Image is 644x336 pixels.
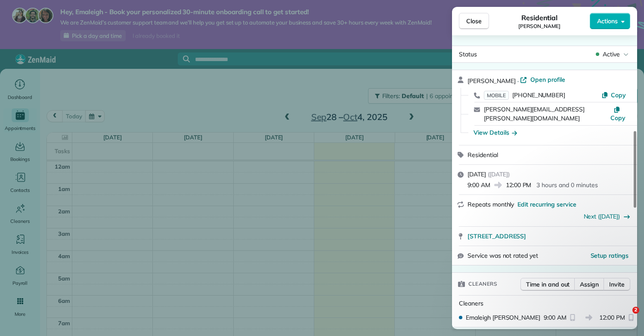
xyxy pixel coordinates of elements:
[615,307,635,327] iframe: Intercom live chat
[488,170,510,178] span: ( [DATE] )
[512,91,565,99] span: [PHONE_NUMBER]
[601,91,626,99] button: Copy
[530,75,565,84] span: Open profile
[520,75,565,84] a: Open profile
[584,212,631,221] button: Next ([DATE])
[610,105,626,122] button: Copy
[536,181,598,189] p: 3 hours and 0 minutes
[466,17,482,25] span: Close
[459,13,489,29] button: Close
[597,17,618,25] span: Actions
[468,251,538,260] span: Service was not rated yet
[484,91,509,100] span: MOBILE
[468,77,516,85] span: [PERSON_NAME]
[584,213,620,220] a: Next ([DATE])
[468,170,486,178] span: [DATE]
[459,50,477,58] span: Status
[484,105,585,122] a: [PERSON_NAME][EMAIL_ADDRESS][PERSON_NAME][DOMAIN_NAME]
[518,23,560,30] span: [PERSON_NAME]
[603,50,620,59] span: Active
[517,200,576,209] span: Edit recurring service
[516,77,520,84] span: ·
[632,307,639,314] span: 2
[468,232,526,240] span: [STREET_ADDRESS]
[466,313,540,322] span: Emaleigh [PERSON_NAME]
[544,313,567,322] span: 9:00 AM
[459,299,483,307] span: Cleaners
[611,91,626,99] span: Copy
[468,200,514,208] span: Repeats monthly
[468,280,497,288] span: Cleaners
[521,12,558,23] span: Residential
[484,91,565,99] a: MOBILE[PHONE_NUMBER]
[506,181,532,189] span: 12:00 PM
[599,313,625,322] span: 12:00 PM
[468,181,490,189] span: 9:00 AM
[468,232,632,240] a: [STREET_ADDRESS]
[468,151,498,159] span: Residential
[474,128,517,137] button: View Details
[591,251,629,260] button: Setup ratings
[610,114,625,122] span: Copy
